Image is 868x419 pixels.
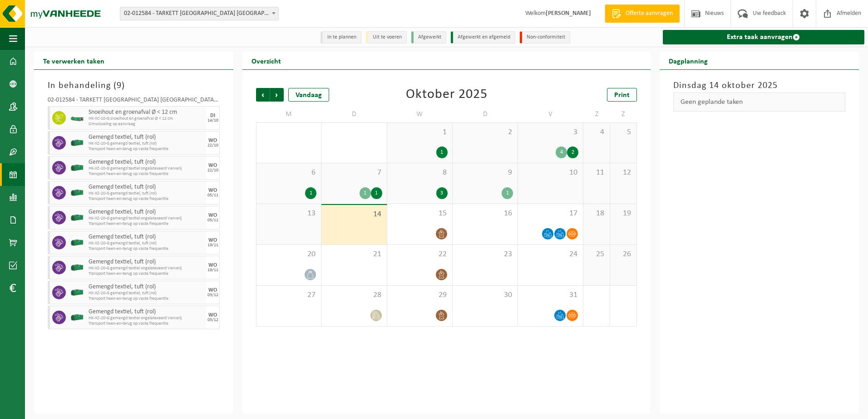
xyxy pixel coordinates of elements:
[207,118,218,123] div: 14/10
[457,168,513,178] span: 9
[518,106,583,122] td: V
[392,127,448,137] span: 1
[523,168,578,178] span: 10
[261,290,316,300] span: 27
[208,213,217,218] div: WO
[366,31,407,44] li: Uit te voeren
[457,127,513,137] span: 2
[207,268,218,273] div: 19/11
[117,81,122,90] span: 9
[261,168,316,178] span: 6
[261,209,316,219] span: 13
[70,261,84,274] img: HK-XZ-20-GN-00
[673,79,845,93] h3: Dinsdag 14 oktober 2025
[89,321,204,326] span: Transport heen-en-terug op vaste frequentie
[89,134,204,141] span: Gemengd textiel, tuft (rol)
[392,290,448,300] span: 29
[615,127,632,137] span: 5
[523,249,578,259] span: 24
[89,116,204,122] span: HK-XC-10-G snoeihout en groenafval Ø < 12 cm
[208,138,217,143] div: WO
[210,113,215,118] div: DI
[360,187,371,199] div: 1
[89,296,204,302] span: Transport heen-en-terug op vaste frequentie
[326,249,382,259] span: 21
[89,241,204,246] span: HK-XZ-20-G gemengd textiel, tuft (rol)
[207,168,218,173] div: 22/10
[208,287,217,293] div: WO
[89,221,204,227] span: Transport heen-en-terug op vaste frequentie
[453,106,518,122] td: D
[387,106,453,122] td: W
[556,146,567,158] div: 4
[89,316,204,321] span: HK-XZ-20-G gemengd textiel ongelatexeerd Ververij
[261,249,316,259] span: 20
[89,159,204,166] span: Gemengd textiel, tuft (rol)
[288,88,329,102] div: Vandaag
[663,30,864,44] a: Extra taak aanvragen
[326,168,382,178] span: 7
[588,127,605,137] span: 4
[321,31,361,44] li: In te plannen
[89,122,204,127] span: Omwisseling op aanvraag
[89,283,204,291] span: Gemengd textiel, tuft (rol)
[523,290,578,300] span: 31
[89,271,204,277] span: Transport heen-en-terug op vaste frequentie
[208,188,217,193] div: WO
[70,236,84,249] img: HK-XZ-20-GN-00
[89,266,204,271] span: HK-XZ-20-G gemengd textiel ongelatexeerd Ververij
[70,286,84,299] img: HK-XZ-20-GN-00
[436,146,448,158] div: 1
[583,106,610,122] td: Z
[523,127,578,137] span: 3
[207,243,218,248] div: 19/11
[614,92,630,99] span: Print
[89,184,204,191] span: Gemengd textiel, tuft (rol)
[588,249,605,259] span: 25
[607,88,637,102] a: Print
[70,161,84,175] img: HK-XZ-20-GN-00
[605,5,680,23] a: Offerte aanvragen
[48,79,220,93] h3: In behandeling ( )
[615,168,632,178] span: 12
[48,97,220,106] div: 02-012584 - TARKETT [GEOGRAPHIC_DATA] [GEOGRAPHIC_DATA] - [GEOGRAPHIC_DATA]
[392,249,448,259] span: 22
[406,88,488,102] div: Oktober 2025
[89,291,204,296] span: HK-XZ-20-G gemengd textiel, tuft (rol)
[326,290,382,300] span: 28
[207,293,218,297] div: 03/12
[208,238,217,243] div: WO
[89,191,204,196] span: HK-XZ-20-G gemengd textiel, tuft (rol)
[89,196,204,202] span: Transport heen-en-terug op vaste frequentie
[89,258,204,266] span: Gemengd textiel, tuft (rol)
[392,168,448,178] span: 8
[89,246,204,252] span: Transport heen-en-terug op vaste frequentie
[207,143,218,148] div: 22/10
[523,209,578,219] span: 17
[256,88,270,102] span: Vorige
[588,168,605,178] span: 11
[89,166,204,171] span: HK-XZ-20-G gemengd textiel ongelatexeerd Ververij
[546,10,591,17] strong: [PERSON_NAME]
[305,187,316,199] div: 1
[673,93,845,112] div: Geen geplande taken
[567,146,578,158] div: 2
[610,106,637,122] td: Z
[89,141,204,146] span: HK-XZ-20-G gemengd textiel, tuft (rol)
[89,109,204,116] span: Snoeihout en groenafval Ø < 12 cm
[660,52,717,69] h2: Dagplanning
[70,136,84,150] img: HK-XZ-20-GN-00
[207,318,218,322] div: 03/12
[411,31,446,44] li: Afgewerkt
[34,52,113,69] h2: Te verwerken taken
[256,106,321,122] td: M
[615,249,632,259] span: 26
[588,209,605,219] span: 18
[89,216,204,221] span: HK-XZ-20-G gemengd textiel ongelatexeerd Ververij
[615,209,632,219] span: 19
[207,193,218,198] div: 05/11
[371,187,382,199] div: 1
[207,218,218,223] div: 05/11
[208,263,217,268] div: WO
[89,171,204,177] span: Transport heen-en-terug op vaste frequentie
